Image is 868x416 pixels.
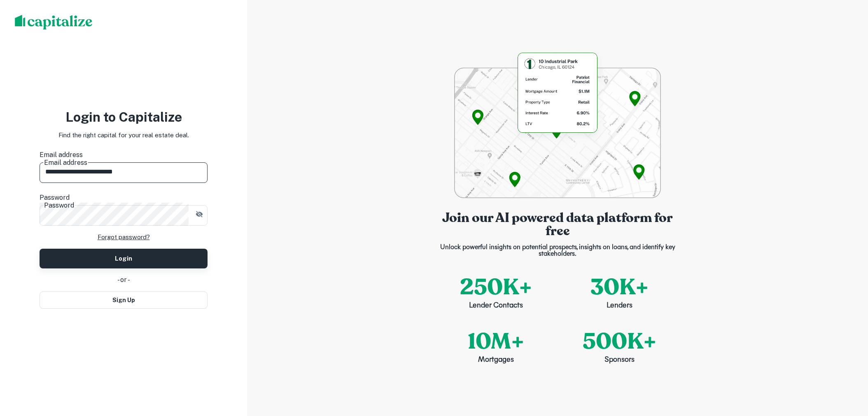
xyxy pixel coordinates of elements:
[460,270,532,304] p: 250K+
[58,130,189,140] p: Find the right capital for your real estate deal.
[40,150,208,160] label: Email address
[454,50,660,198] img: login-bg
[604,355,635,366] p: Sponsors
[478,355,514,366] p: Mortgages
[827,350,868,390] iframe: Chat Widget
[583,325,656,358] p: 500K+
[40,275,208,285] div: - or -
[40,193,208,203] label: Password
[40,291,208,309] button: Sign Up
[40,107,208,127] h3: Login to Capitalize
[15,15,93,30] img: capitalize-logo.png
[607,300,632,312] p: Lenders
[468,325,524,358] p: 10M+
[590,270,649,304] p: 30K+
[98,232,150,242] a: Forgot password?
[434,244,681,257] p: Unlock powerful insights on potential prospects, insights on loans, and identify key stakeholders.
[40,249,208,268] button: Login
[434,211,681,238] p: Join our AI powered data platform for free
[469,300,523,312] p: Lender Contacts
